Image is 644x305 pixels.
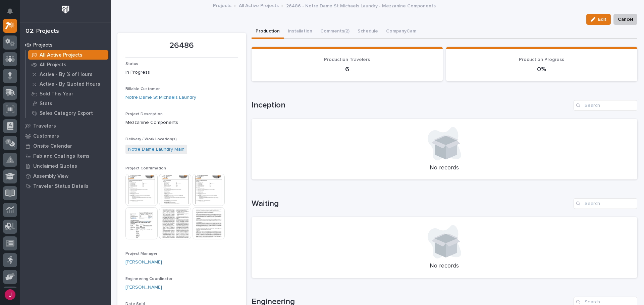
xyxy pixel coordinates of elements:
[354,25,382,39] button: Schedule
[20,151,111,161] a: Fab and Coatings Items
[125,119,238,126] p: Mezzanine Components
[125,87,160,91] span: Billable Customer
[33,143,72,149] p: Onsite Calendar
[252,100,571,110] h1: Inception
[574,198,637,209] input: Search
[574,100,637,111] input: Search
[125,252,157,256] span: Project Manager
[252,199,571,209] h1: Waiting
[454,65,629,73] p: 0%
[20,40,111,50] a: Projects
[26,99,111,108] a: Stats
[40,62,66,68] p: All Projects
[59,3,72,16] img: Workspace Logo
[284,25,316,39] button: Installation
[125,94,196,101] a: Notre Dame St Michaels Laundry
[26,79,111,89] a: Active - By Quoted Hours
[125,259,162,266] a: [PERSON_NAME]
[33,173,68,179] p: Assembly View
[20,161,111,171] a: Unclaimed Quotes
[239,1,279,9] a: All Active Projects
[286,2,436,9] p: 26486 - Notre Dame St Michaels Laundry - Mezzanine Components
[33,183,89,189] p: Traveler Status Details
[33,133,59,139] p: Customers
[25,28,59,35] div: 02. Projects
[40,110,93,117] p: Sales Category Export
[40,101,52,107] p: Stats
[26,60,111,69] a: All Projects
[613,14,637,25] button: Cancel
[260,65,435,73] p: 6
[598,16,606,22] span: Edit
[20,141,111,151] a: Onsite Calendar
[125,137,177,141] span: Delivery / Work Location(s)
[125,284,162,291] a: [PERSON_NAME]
[125,69,238,76] p: In Progress
[40,52,83,58] p: All Active Projects
[40,81,100,87] p: Active - By Quoted Hours
[382,25,420,39] button: CompanyCam
[316,25,354,39] button: Comments (2)
[519,57,564,62] span: Production Progress
[40,72,93,78] p: Active - By % of Hours
[618,15,633,23] span: Cancel
[3,288,17,302] button: users-avatar
[26,108,111,118] a: Sales Category Export
[260,164,630,172] p: No records
[586,14,611,25] button: Edit
[213,1,231,9] a: Projects
[33,42,53,48] p: Projects
[33,123,56,129] p: Travelers
[26,50,111,60] a: All Active Projects
[26,70,111,79] a: Active - By % of Hours
[33,163,77,169] p: Unclaimed Quotes
[8,8,17,19] div: Notifications
[33,153,90,159] p: Fab and Coatings Items
[40,91,73,97] p: Sold This Year
[20,181,111,191] a: Traveler Status Details
[324,57,370,62] span: Production Travelers
[20,171,111,181] a: Assembly View
[3,4,17,18] button: Notifications
[20,121,111,131] a: Travelers
[20,131,111,141] a: Customers
[125,166,166,170] span: Project Confirmation
[125,277,172,281] span: Engineering Coordinator
[125,62,138,66] span: Status
[128,146,184,153] a: Notre Dame Laundry Main
[26,89,111,98] a: Sold This Year
[252,25,284,39] button: Production
[125,112,163,116] span: Project Description
[260,262,630,270] p: No records
[125,41,238,51] p: 26486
